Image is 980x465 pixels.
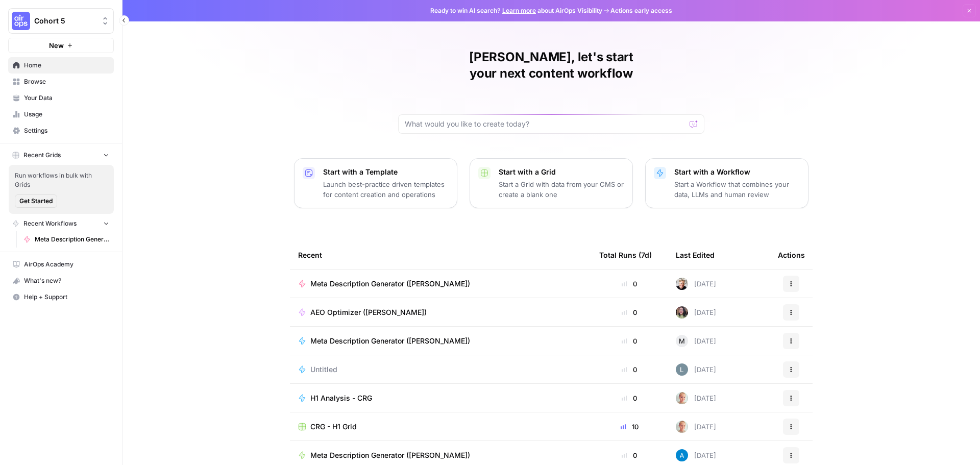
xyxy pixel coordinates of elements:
[599,364,659,375] div: 0
[676,392,716,404] div: [DATE]
[470,158,633,208] button: Start with a GridStart a Grid with data from your CMS or create a blank one
[676,278,716,290] div: [DATE]
[298,364,583,375] a: Untitled
[676,363,688,376] img: lv9aeu8m5xbjlu53qhb6bdsmtbjy
[19,197,53,206] span: Get Started
[502,7,536,14] a: Learn more
[310,307,427,317] span: AEO Optimizer ([PERSON_NAME])
[599,307,659,317] div: 0
[676,421,688,433] img: tzy1lhuh9vjkl60ica9oz7c44fpn
[34,16,96,26] span: Cohort 5
[323,179,449,200] p: Launch best-practice driven templates for content creation and operations
[23,219,77,228] span: Recent Workflows
[8,90,114,106] a: Your Data
[778,241,805,269] div: Actions
[8,106,114,123] a: Usage
[310,393,372,403] span: H1 Analysis - CRG
[24,292,109,302] span: Help + Support
[8,74,114,90] a: Browse
[310,450,470,460] span: Meta Description Generator ([PERSON_NAME])
[24,126,109,135] span: Settings
[298,241,583,269] div: Recent
[676,449,688,461] img: o3cqybgnmipr355j8nz4zpq1mc6x
[15,171,108,189] span: Run workflows in bulk with Grids
[8,38,114,53] button: New
[499,167,624,177] p: Start with a Grid
[298,279,583,289] a: Meta Description Generator ([PERSON_NAME])
[8,8,114,34] button: Workspace: Cohort 5
[298,393,583,403] a: H1 Analysis - CRG
[49,40,64,51] span: New
[298,307,583,317] a: AEO Optimizer ([PERSON_NAME])
[599,241,652,269] div: Total Runs (7d)
[294,158,457,208] button: Start with a TemplateLaunch best-practice driven templates for content creation and operations
[35,235,109,244] span: Meta Description Generator ([PERSON_NAME])
[24,260,109,269] span: AirOps Academy
[298,336,583,346] a: Meta Description Generator ([PERSON_NAME])
[8,148,114,163] button: Recent Grids
[676,241,715,269] div: Last Edited
[679,336,685,346] span: M
[499,179,624,200] p: Start a Grid with data from your CMS or create a blank one
[599,279,659,289] div: 0
[298,450,583,460] a: Meta Description Generator ([PERSON_NAME])
[298,422,583,432] a: CRG - H1 Grid
[676,449,716,461] div: [DATE]
[24,110,109,119] span: Usage
[405,119,685,129] input: What would you like to create today?
[599,393,659,403] div: 0
[645,158,808,208] button: Start with a WorkflowStart a Workflow that combines your data, LLMs and human review
[674,167,800,177] p: Start with a Workflow
[610,6,672,15] span: Actions early access
[8,123,114,139] a: Settings
[599,450,659,460] div: 0
[398,49,704,82] h1: [PERSON_NAME], let's start your next content workflow
[676,306,716,319] div: [DATE]
[310,364,337,375] span: Untitled
[323,167,449,177] p: Start with a Template
[676,335,716,347] div: [DATE]
[674,179,800,200] p: Start a Workflow that combines your data, LLMs and human review
[599,336,659,346] div: 0
[12,12,30,30] img: Cohort 5 Logo
[310,279,470,289] span: Meta Description Generator ([PERSON_NAME])
[599,422,659,432] div: 10
[676,421,716,433] div: [DATE]
[8,273,114,289] button: What's new?
[8,57,114,74] a: Home
[9,273,113,288] div: What's new?
[24,61,109,70] span: Home
[8,216,114,231] button: Recent Workflows
[676,363,716,376] div: [DATE]
[23,151,61,160] span: Recent Grids
[8,256,114,273] a: AirOps Academy
[676,306,688,319] img: e6jku8bei7w65twbz9tngar3gsjq
[310,336,470,346] span: Meta Description Generator ([PERSON_NAME])
[15,194,57,208] button: Get Started
[19,231,114,248] a: Meta Description Generator ([PERSON_NAME])
[676,392,688,404] img: tzy1lhuh9vjkl60ica9oz7c44fpn
[310,422,357,432] span: CRG - H1 Grid
[430,6,602,15] span: Ready to win AI search? about AirOps Visibility
[24,77,109,86] span: Browse
[8,289,114,305] button: Help + Support
[676,278,688,290] img: 2o0kkxn9fh134egdy59ddfshx893
[24,93,109,103] span: Your Data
